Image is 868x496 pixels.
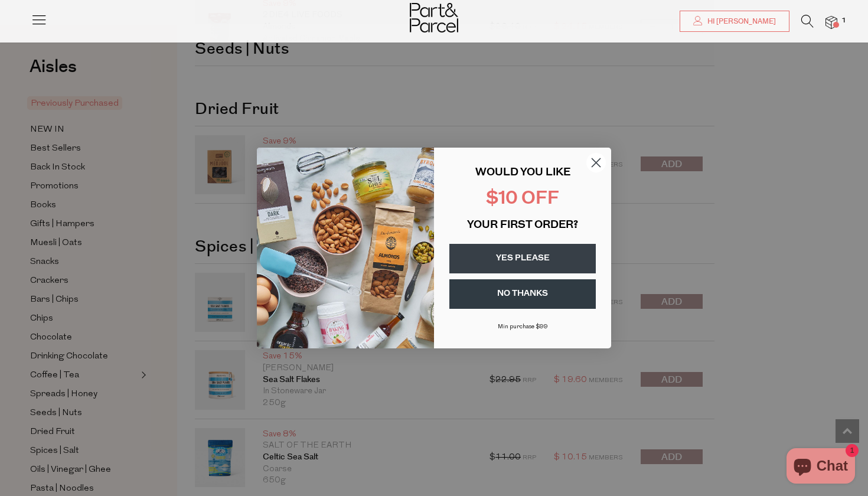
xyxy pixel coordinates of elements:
[704,17,776,27] span: Hi [PERSON_NAME]
[498,324,548,330] span: Min purchase $99
[410,3,458,32] img: Part&Parcel
[783,448,859,487] inbox-online-store-chat: Shopify online store chat
[680,11,789,32] a: Hi [PERSON_NAME]
[586,152,606,173] button: Close dialog
[449,244,596,273] button: YES PLEASE
[838,15,849,26] span: 1
[257,148,434,348] img: 43fba0fb-7538-40bc-babb-ffb1a4d097bc.jpeg
[825,16,837,28] a: 1
[449,279,596,309] button: NO THANKS
[486,190,559,208] span: $10 OFF
[475,168,570,178] span: WOULD YOU LIKE
[467,220,578,231] span: YOUR FIRST ORDER?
